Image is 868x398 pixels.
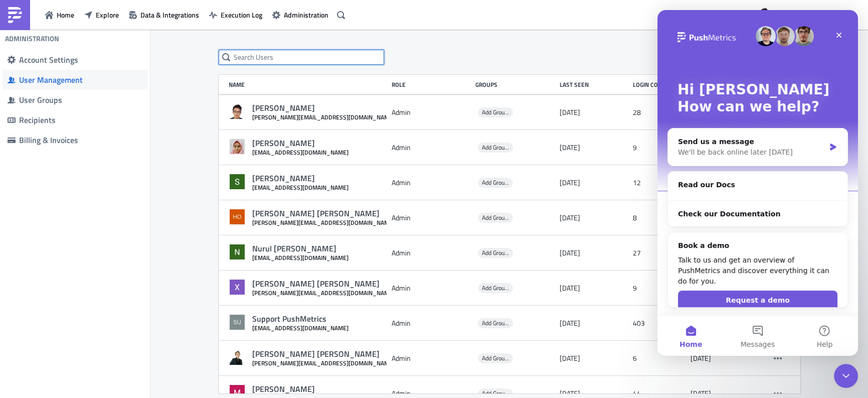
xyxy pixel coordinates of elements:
div: [EMAIL_ADDRESS][DOMAIN_NAME] [252,149,349,156]
input: Search Users [219,50,384,65]
span: Add Groups [482,178,510,187]
button: Execution Log [204,7,267,23]
button: Home [40,7,79,23]
div: [PERSON_NAME][EMAIL_ADDRESS][DOMAIN_NAME] [252,359,395,367]
time: 2025-04-09T02:05:58.436697 [560,143,580,152]
span: Add Groups [482,213,510,222]
time: 2024-08-05T05:05:09.469033 [690,354,711,363]
div: 12 [633,174,685,192]
div: Nurul [PERSON_NAME] [252,243,349,254]
img: Avatar [756,7,773,24]
div: Admin [392,314,471,332]
span: Add Groups [482,283,510,293]
div: Admin [392,349,471,367]
span: Add Groups [482,318,510,328]
div: User Groups [19,95,142,105]
button: Deriv Services FZ-LLC [751,4,860,26]
div: Admin [392,139,471,157]
time: 2025-08-06T08:37:19.169825 [560,178,580,187]
div: Admin [392,244,471,262]
span: Add Groups [482,107,510,117]
time: 2025-10-08T07:16:27.703330 [560,319,580,328]
span: Add Groups [478,248,513,258]
div: 9 [633,139,685,157]
div: [PERSON_NAME] [PERSON_NAME] [252,279,395,289]
img: Avatar [229,103,246,120]
img: Avatar [229,279,246,296]
img: Avatar [229,138,246,155]
span: Execution Log [221,10,262,20]
div: [PERSON_NAME] [252,384,395,394]
button: Data & Integrations [124,7,204,23]
span: Add Groups [478,318,513,328]
div: [PERSON_NAME][EMAIL_ADDRESS][DOMAIN_NAME] [252,113,395,121]
div: [PERSON_NAME][EMAIL_ADDRESS][DOMAIN_NAME] [252,219,395,226]
img: Avatar [229,243,246,260]
span: Add Groups [482,143,510,152]
time: 2025-07-22T05:33:11.464676 [560,354,580,363]
button: Administration [267,7,333,23]
time: 2025-09-08T07:07:19.930937 [560,284,580,293]
div: Groups [475,81,555,88]
div: [EMAIL_ADDRESS][DOMAIN_NAME] [252,184,349,191]
span: Administration [284,10,328,20]
div: Admin [392,279,471,297]
span: Add Groups [482,248,510,257]
div: 9 [633,279,685,297]
span: Add Groups [478,213,513,223]
span: Data & Integrations [140,10,199,20]
div: [EMAIL_ADDRESS][DOMAIN_NAME] [252,254,349,261]
div: Role [392,81,471,88]
div: Last Seen [560,81,628,88]
img: Avatar [229,173,246,190]
div: User Management [19,75,142,85]
img: Avatar [229,314,246,331]
time: 2025-08-22T05:05:28.374272 [560,213,580,222]
div: Admin [392,103,471,121]
span: Add Groups [478,353,513,363]
div: Admin [392,209,471,227]
span: Add Groups [478,107,513,117]
div: [PERSON_NAME] [252,173,349,184]
time: 2024-08-09T05:41:50.763639 [690,389,711,398]
div: Name [229,81,387,88]
div: 8 [633,209,685,227]
button: Explore [79,7,124,23]
iframe: Intercom live chat [834,364,858,388]
span: Add Groups [478,178,513,188]
span: Add Groups [478,283,513,293]
time: 2025-08-11T13:04:23.157616 [560,389,580,398]
div: [EMAIL_ADDRESS][DOMAIN_NAME] [252,324,349,332]
div: 403 [633,314,685,332]
span: Add Groups [482,353,510,363]
div: Billing & Invoices [19,135,142,145]
h4: Administration [5,34,59,43]
time: 2025-10-09T05:21:09.838565 [560,108,580,117]
time: 2025-10-06T02:18:56.816064 [560,248,580,257]
img: Avatar [229,349,246,366]
img: Avatar [229,208,246,225]
div: Admin [392,174,471,192]
div: Login Count [633,81,685,88]
span: Add Groups [478,143,513,153]
iframe: Intercom live chat [657,10,858,356]
div: [PERSON_NAME][EMAIL_ADDRESS][DOMAIN_NAME] [252,289,395,297]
